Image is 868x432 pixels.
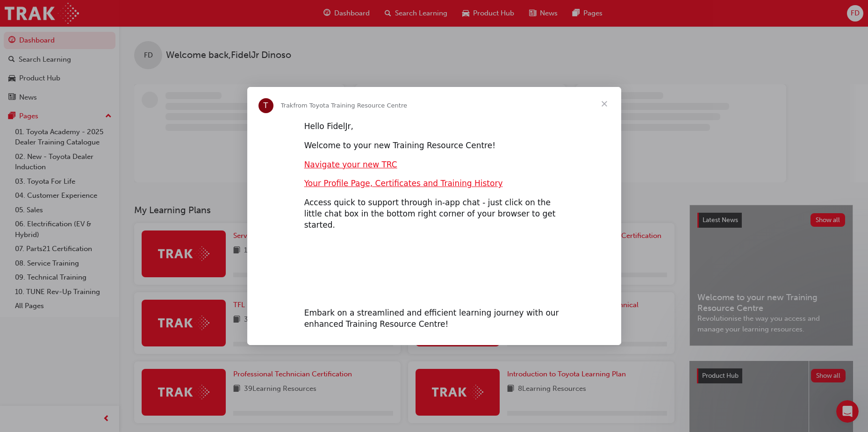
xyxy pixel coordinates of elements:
span: Close [588,87,621,121]
div: Embark on a streamlined and efficient learning journey with our enhanced Training Resource Centre! [304,308,564,330]
span: Trak [281,102,294,109]
div: Profile image for Trak [258,98,273,113]
span: from Toyota Training Resource Centre [293,102,407,109]
div: Access quick to support through in-app chat - just click on the little chat box in the bottom rig... [304,197,564,230]
div: Welcome to your new Training Resource Centre! [304,140,564,151]
a: Navigate your new TRC [304,160,397,169]
a: Your Profile Page, Certificates and Training History [304,179,503,188]
div: Hello FidelJr, [304,121,564,132]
